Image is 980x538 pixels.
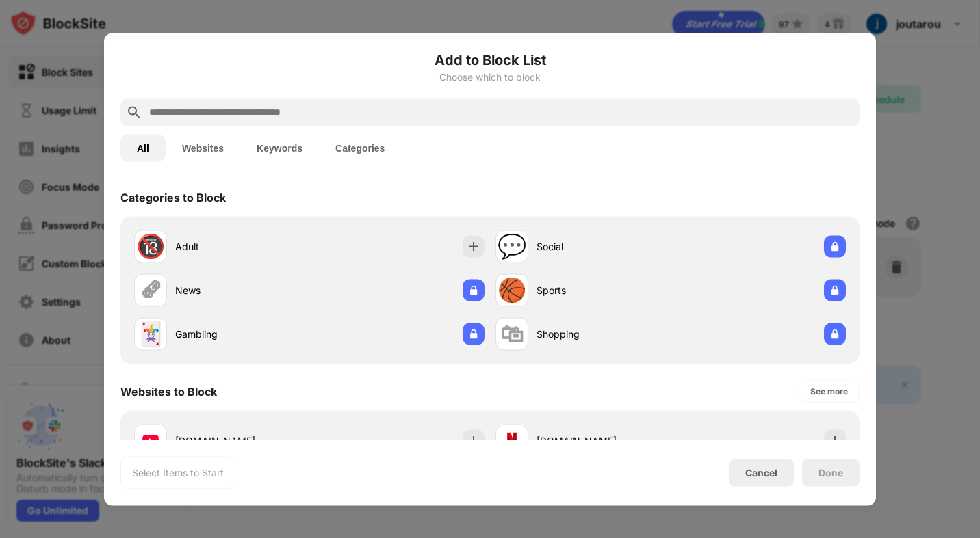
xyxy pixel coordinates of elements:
[818,467,843,478] div: Done
[537,283,671,297] div: Sports
[537,433,671,448] div: [DOMAIN_NAME]
[120,134,166,161] button: All
[537,239,671,254] div: Social
[498,276,526,304] div: 🏀
[175,239,309,254] div: Adult
[175,433,309,448] div: [DOMAIN_NAME]
[175,327,309,341] div: Gambling
[537,327,671,341] div: Shopping
[120,384,217,398] div: Websites to Block
[240,134,319,161] button: Keywords
[810,384,848,398] div: See more
[142,432,159,448] img: favicons
[136,232,165,260] div: 🔞
[139,276,162,304] div: 🗞
[120,190,226,204] div: Categories to Block
[126,104,142,120] img: search.svg
[504,432,520,448] img: favicons
[136,320,165,348] div: 🃏
[745,467,777,479] div: Cancel
[500,320,524,348] div: 🛍
[120,71,860,82] div: Choose which to block
[175,283,309,297] div: News
[498,232,526,260] div: 💬
[166,134,240,161] button: Websites
[319,134,401,161] button: Categories
[120,49,860,70] h6: Add to Block List
[132,466,224,479] div: Select Items to Start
